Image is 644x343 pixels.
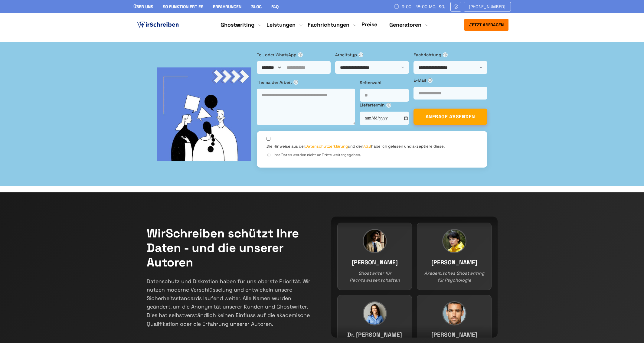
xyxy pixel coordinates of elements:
h3: Dr. [PERSON_NAME] [344,330,406,339]
a: FAQ [271,4,279,9]
a: AGB [363,144,371,149]
a: Fachrichtungen [308,21,349,28]
button: Jetzt anfragen [464,19,508,31]
p: Datenschutz und Diskretion haben für uns oberste Priorität. Wir nutzen moderne Verschlüsselung un... [147,277,313,328]
label: Arbeitstyp [335,51,409,58]
a: Leistungen [266,21,296,28]
img: bg [157,67,251,161]
a: Erfahrungen [213,4,241,9]
h3: [PERSON_NAME] [344,258,406,267]
a: Datenschutzerklärung [305,144,348,149]
img: Schedule [394,4,399,9]
h3: [PERSON_NAME] [423,330,485,339]
a: So funktioniert es [163,4,203,9]
label: Die Hinweise aus der und den habe ich gelesen und akzeptiere diese. [266,144,445,149]
span: ⓘ [298,52,303,57]
span: ⓘ [443,52,448,57]
a: [PHONE_NUMBER] [464,2,511,11]
button: ANFRAGE ABSENDEN [414,109,487,125]
label: Fachrichtung [414,51,487,58]
a: Generatoren [389,21,421,28]
label: Liefertermin [360,102,409,108]
span: ⓘ [266,153,271,158]
span: ⓘ [293,80,298,85]
a: Über uns [133,4,153,9]
label: Thema der Arbeit [257,79,355,86]
label: E-Mail [414,77,487,83]
a: Blog [251,4,262,9]
h2: WirSchreiben schützt Ihre Daten - und die unserer Autoren [147,226,313,270]
div: Ihre Daten werden nicht an Dritte weitergegeben. [266,152,478,158]
span: [PHONE_NUMBER] [469,4,506,9]
h3: [PERSON_NAME] [423,258,485,267]
span: ⓘ [428,78,433,83]
span: ⓘ [386,103,391,108]
span: ⓘ [358,52,363,57]
img: Email [453,4,459,9]
div: Team members continuous slider [331,217,498,338]
span: 9:00 - 18:00 Mo.-So. [402,4,446,9]
label: Seitenzahl [360,79,409,86]
img: logo ghostwriter-österreich [136,20,180,29]
label: Tel. oder WhatsApp [257,51,331,58]
a: Preise [361,21,377,28]
a: Ghostwriting [221,21,254,28]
